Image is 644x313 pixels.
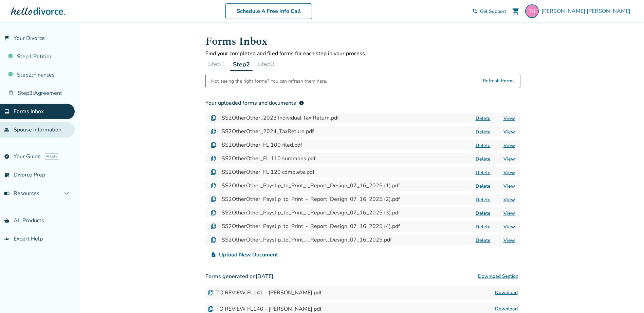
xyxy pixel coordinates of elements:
[474,237,493,244] button: Delete
[211,196,216,202] img: Document
[211,183,216,188] img: Document
[14,108,44,115] span: Forms Inbox
[299,100,304,106] span: info
[512,7,520,15] span: shopping_cart
[208,289,321,296] div: TO REVIEW FL141 - [PERSON_NAME].pdf
[503,237,515,244] a: View
[503,169,515,176] a: View
[211,169,216,175] img: Document
[222,127,314,135] h4: SS2OtherOther_2024_TaxReturn.pdf
[255,57,277,71] button: Step3
[472,8,506,15] a: phone_in_talkGet Support
[211,156,216,161] img: Document
[495,289,518,297] a: Download
[222,195,400,203] h4: SS2OtherOther_Payslip_to_Print_-_Report_Design_07_16_2025 (2).pdf
[476,270,520,283] button: Download Section
[211,210,216,215] img: Document
[222,209,400,217] h4: SS2OtherOther_Payslip_to_Print_-_Report_Design_07_16_2025 (3).pdf
[62,189,71,197] span: expand_more
[503,115,515,122] a: View
[472,8,477,14] span: phone_in_talk
[503,210,515,216] a: View
[503,156,515,162] a: View
[211,142,216,148] img: Document
[208,306,214,312] img: Document
[205,99,304,107] div: Your uploaded forms and documents
[4,218,10,223] span: shopping_basket
[4,36,10,41] span: flag_2
[205,57,227,71] button: Step1
[483,74,515,88] span: Refresh Forms
[474,115,493,122] button: Delete
[474,142,493,149] button: Delete
[230,57,253,71] button: Step2
[4,236,10,242] span: groups
[503,196,515,203] a: View
[208,290,214,295] img: Document
[525,4,539,18] img: resarollins45@gmail.com
[222,236,392,244] h4: SS2OtherOther_Payslip_to_Print_-_Report_Design_07_16_2025.pdf
[222,168,314,176] h4: SS2OtherOther_FL 120 complete.pdf
[503,224,515,230] a: View
[211,74,327,88] div: Not seeing the right forms? You can refresh them here.
[222,154,315,163] h4: SS2OtherOther_FL 110 summons.pdf
[211,252,216,257] span: upload_file
[222,141,302,149] h4: SS2OtherOther_FL 100 filed.pdf
[474,128,493,135] button: Delete
[474,196,493,203] button: Delete
[4,154,10,159] span: explore
[4,172,10,178] span: list_alt_check
[4,127,10,132] span: people
[208,305,321,313] div: TO REVIEW FL140 - [PERSON_NAME].pdf
[4,191,10,196] span: menu_book
[205,270,520,283] h3: Forms generated on [DATE]
[222,222,400,230] h4: SS2OtherOther_Payslip_to_Print_-_Report_Design_07_16_2025 (4).pdf
[503,129,515,135] a: View
[474,223,493,230] button: Delete
[480,8,506,15] span: Get Support
[4,109,10,114] span: inbox
[541,7,633,15] span: [PERSON_NAME] [PERSON_NAME]
[222,182,400,190] h4: SS2OtherOther_Payslip_to_Print_-_Report_Design_07_16_2025 (1).pdf
[222,114,339,122] h4: SS2OtherOther_2023 Individual Tax Return.pdf
[474,169,493,176] button: Delete
[219,251,278,259] span: Upload New Document
[205,33,520,50] h1: Forms Inbox
[205,50,520,57] p: Find your completed and filed forms for each step in your process.
[4,190,39,197] span: Resources
[610,280,644,313] iframe: Chat Widget
[211,224,216,229] img: Document
[474,183,493,190] button: Delete
[503,142,515,149] a: View
[225,3,312,19] a: Schedule A Free Info Call
[495,305,518,313] a: Download
[45,153,58,160] span: AI beta
[211,129,216,134] img: Document
[474,210,493,217] button: Delete
[211,115,216,121] img: Document
[503,183,515,189] a: View
[474,155,493,163] button: Delete
[211,237,216,243] img: Document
